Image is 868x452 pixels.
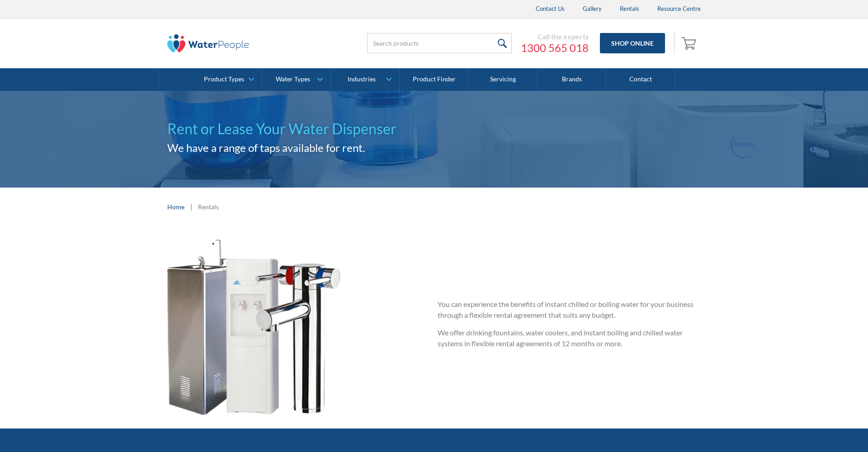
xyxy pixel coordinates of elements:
a: Product Finder [400,68,468,91]
p: We offer drinking fountains, water coolers, and instant boiling and chilled water systems in flex... [438,327,701,349]
h2: We have a range of taps available for rent. [167,140,701,156]
a: Water Types [262,68,330,91]
div: Product Types [204,75,244,83]
a: Open empty cart [679,33,701,54]
input: Search products [367,33,512,53]
a: Product Types [193,68,261,91]
a: Shop Online [600,33,665,53]
h1: Rent or Lease Your Water Dispenser [167,118,701,140]
div: | [189,201,193,212]
div: Call the experts [521,32,589,41]
a: 1300 565 018 [521,41,589,55]
img: fountain cooler tap group [167,240,340,415]
a: Brands [538,68,606,91]
img: shopping cart [681,36,698,50]
div: Water Types [276,75,310,83]
div: Industries [348,75,376,83]
a: Contact [606,68,675,91]
img: The Water People [167,34,249,52]
a: Home [167,202,184,212]
a: Industries [331,68,399,91]
p: You can experience the benefits of instant chilled or boiling water for your business through a f... [438,299,701,320]
div: Rentals [198,202,219,212]
a: Servicing [469,68,538,91]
